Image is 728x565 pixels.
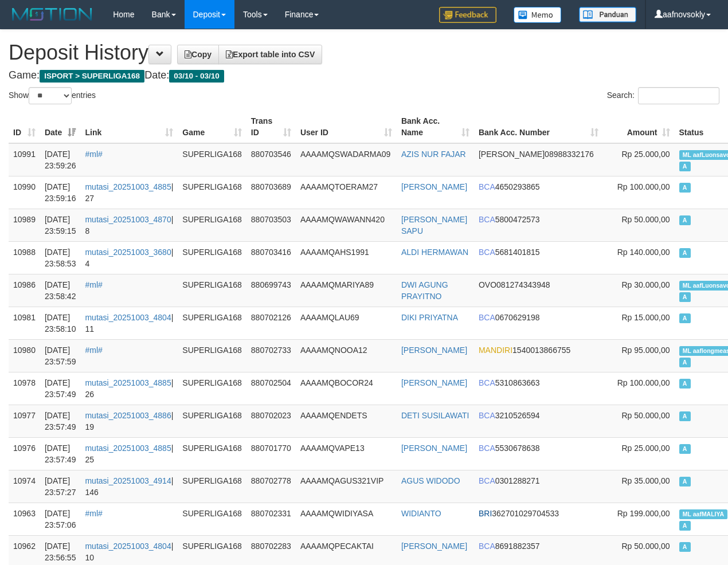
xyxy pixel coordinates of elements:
td: SUPERLIGA168 [178,503,246,535]
a: DIKI PRIYATNA [401,313,458,322]
select: Showentries [29,87,72,104]
span: Approved [679,358,691,367]
td: SUPERLIGA168 [178,143,246,176]
td: [DATE] 23:57:49 [40,372,81,405]
span: Rp 95.000,00 [621,346,670,355]
span: Approved [679,162,691,171]
td: | 146 [80,470,178,503]
span: OVO [479,280,496,289]
td: AAAAMQVAPE13 [296,437,397,470]
td: 0301288271 [474,470,603,503]
td: SUPERLIGA168 [178,176,246,209]
td: 10963 [9,503,40,535]
td: 10977 [9,405,40,437]
td: 880703546 [246,143,296,176]
td: [DATE] 23:57:49 [40,405,81,437]
a: mutasi_20251003_4914 [85,476,171,485]
span: Rp 100.000,00 [617,182,670,191]
span: Approved [679,444,691,454]
span: Approved [679,521,691,531]
label: Search: [607,87,719,104]
td: [DATE] 23:57:49 [40,437,81,470]
td: | 8 [80,209,178,241]
span: Approved [679,411,691,421]
td: SUPERLIGA168 [178,339,246,372]
td: 880702778 [246,470,296,503]
td: 880703416 [246,241,296,274]
span: ISPORT > SUPERLIGA168 [40,70,144,83]
td: 10976 [9,437,40,470]
h1: Deposit History [9,41,719,64]
td: 4650293865 [474,176,603,209]
input: Search: [638,87,719,104]
a: DWI AGUNG PRAYITNO [401,280,448,301]
td: SUPERLIGA168 [178,437,246,470]
td: AAAAMQAHS1991 [296,241,397,274]
span: Approved [679,292,691,302]
td: [DATE] 23:59:16 [40,176,81,209]
td: 0670629198 [474,307,603,339]
span: Copy [185,50,212,59]
span: Export table into CSV [226,50,315,59]
td: [DATE] 23:58:10 [40,307,81,339]
td: 880702504 [246,372,296,405]
td: [DATE] 23:59:15 [40,209,81,241]
td: 08988332176 [474,143,603,176]
a: DETI SUSILAWATI [401,411,469,420]
th: Bank Acc. Name: activate to sort column ascending [397,111,474,143]
span: Approved [679,542,691,552]
span: Rp 35.000,00 [621,476,670,485]
span: Approved [679,248,691,258]
span: Approved [679,379,691,389]
td: SUPERLIGA168 [178,274,246,307]
td: AAAAMQBOCOR24 [296,372,397,405]
td: [DATE] 23:57:27 [40,470,81,503]
img: MOTION_logo.png [9,6,96,23]
span: Approved [679,477,691,486]
a: AGUS WIDODO [401,476,460,485]
td: 10991 [9,143,40,176]
th: Date: activate to sort column ascending [40,111,81,143]
span: BCA [479,476,495,485]
span: BCA [479,444,495,453]
span: Approved [679,215,691,225]
a: mutasi_20251003_4804 [85,542,171,551]
td: AAAAMQTOERAM27 [296,176,397,209]
td: 880702733 [246,339,296,372]
td: 081274343948 [474,274,603,307]
td: | 11 [80,307,178,339]
img: panduan.png [579,7,636,22]
td: 10988 [9,241,40,274]
td: | 19 [80,405,178,437]
td: 5530678638 [474,437,603,470]
span: Rp 15.000,00 [621,313,670,322]
a: AZIS NUR FAJAR [401,150,466,159]
td: AAAAMQWIDIYASA [296,503,397,535]
a: mutasi_20251003_4804 [85,313,171,322]
span: Rp 199.000,00 [617,509,670,518]
span: Rp 25.000,00 [621,150,670,159]
span: BCA [479,378,495,387]
a: #ml# [85,346,102,355]
th: ID: activate to sort column ascending [9,111,40,143]
th: Trans ID: activate to sort column ascending [246,111,296,143]
span: Rp 50.000,00 [621,542,670,551]
td: SUPERLIGA168 [178,372,246,405]
td: | 25 [80,437,178,470]
td: 1540013866755 [474,339,603,372]
span: MANDIRI [479,346,512,355]
td: 880703689 [246,176,296,209]
a: ALDI HERMAWAN [401,248,468,257]
td: 880702331 [246,503,296,535]
td: AAAAMQNOOA12 [296,339,397,372]
a: #ml# [85,150,102,159]
span: BRI [479,509,492,518]
td: 10989 [9,209,40,241]
td: 5310863663 [474,372,603,405]
a: mutasi_20251003_4886 [85,411,171,420]
span: BCA [479,248,495,257]
span: Rp 50.000,00 [621,215,670,224]
span: Approved [679,313,691,323]
td: SUPERLIGA168 [178,470,246,503]
a: Copy [177,45,219,64]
